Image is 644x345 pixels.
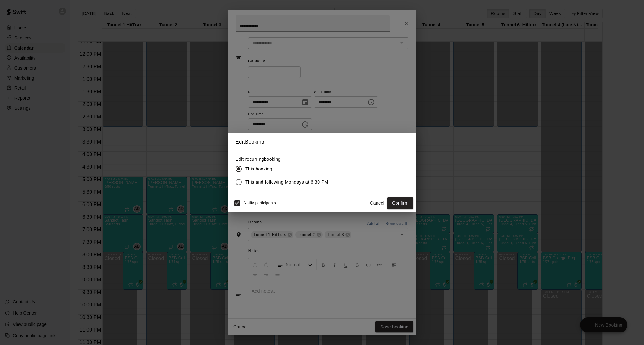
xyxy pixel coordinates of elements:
h2: Edit Booking [228,133,416,151]
button: Cancel [367,197,387,209]
span: This and following Mondays at 6:30 PM [245,179,328,186]
button: Confirm [387,197,413,209]
span: This booking [245,166,272,172]
label: Edit recurring booking [236,156,333,162]
span: Notify participants [244,201,276,206]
